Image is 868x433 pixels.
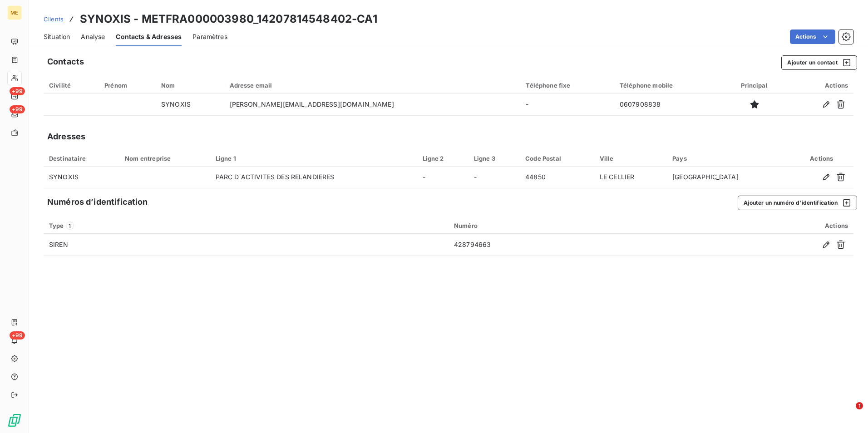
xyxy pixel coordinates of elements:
h5: Numéros d’identification [47,196,148,208]
a: Clients [44,15,64,24]
div: ME [7,5,22,20]
div: Nom [161,82,219,89]
h5: Adresses [47,130,85,143]
div: Adresse email [230,82,515,89]
div: Principal [728,82,780,89]
button: Ajouter un contact [781,55,857,70]
span: Clients [44,15,64,23]
img: Logo LeanPay [7,413,22,428]
td: SYNOXIS [44,167,119,188]
td: 0607908838 [614,93,723,115]
div: Destinataire [49,155,114,162]
div: Ligne 1 [216,155,412,162]
h5: Contacts [47,55,84,68]
span: +99 [10,87,25,95]
span: +99 [10,105,25,113]
div: Ligne 2 [423,155,463,162]
td: SIREN [44,234,449,256]
span: Analyse [81,32,105,41]
span: +99 [10,331,25,340]
td: - [469,167,520,188]
div: Prénom [104,82,150,89]
span: Contacts & Adresses [116,32,182,41]
td: - [417,167,469,188]
div: Pays [672,155,784,162]
td: 428794663 [449,234,669,256]
td: [PERSON_NAME][EMAIL_ADDRESS][DOMAIN_NAME] [224,93,521,115]
td: LE CELLIER [594,167,667,188]
div: Actions [675,222,848,229]
td: PARC D ACTIVITES DES RELANDIERES [210,167,417,188]
span: 1 [856,402,863,409]
div: Civilité [49,82,94,89]
span: Situation [44,32,70,41]
div: Ville [600,155,661,162]
div: Type [49,221,443,230]
div: Téléphone fixe [526,82,608,89]
td: - [520,93,614,115]
div: Ligne 3 [474,155,514,162]
div: Numéro [454,222,664,229]
div: Code Postal [525,155,589,162]
td: SYNOXIS [156,93,224,115]
div: Actions [791,82,848,89]
div: Actions [795,155,848,162]
iframe: Intercom live chat [837,402,859,424]
h3: SYNOXIS - METFRA000003980_14207814548402-CA1 [80,11,377,27]
div: Téléphone mobile [620,82,717,89]
div: Nom entreprise [125,155,205,162]
span: Paramètres [192,32,227,41]
td: [GEOGRAPHIC_DATA] [667,167,789,188]
button: Ajouter un numéro d’identification [738,196,857,210]
span: 1 [66,221,74,230]
td: 44850 [520,167,594,188]
button: Actions [790,30,835,44]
